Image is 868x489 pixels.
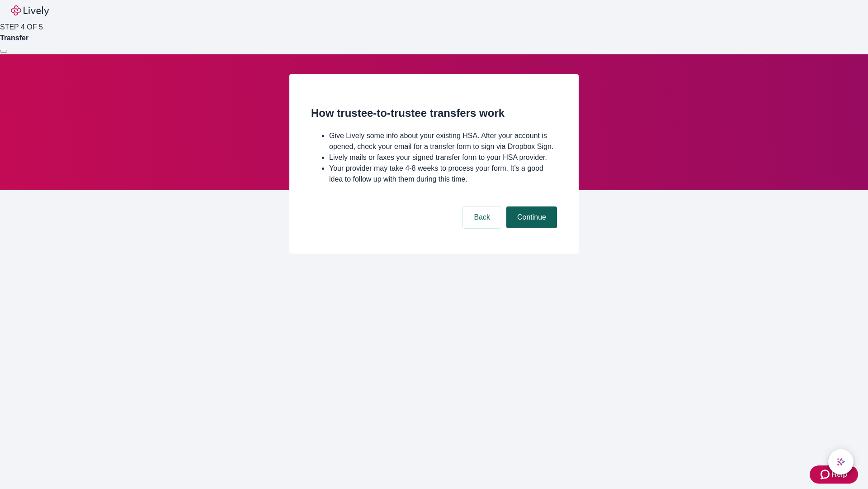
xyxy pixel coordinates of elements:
[821,469,831,480] svg: Zendesk support icon
[828,449,854,475] button: chat
[329,132,553,150] span: Give Lively some info about your existing HSA. After your account is opened, check your email for...
[810,465,858,484] button: Zendesk support iconHelp
[11,5,49,16] img: Lively
[329,164,543,183] span: Your provider may take 4-8 weeks to process your form. It’s a good idea to follow up with them du...
[329,153,547,161] span: Lively mails or faxes your signed transfer form to your HSA provider.
[836,457,845,466] svg: Lively AI Assistant
[506,206,557,228] button: Continue
[831,469,847,480] span: Help
[463,206,501,228] button: Back
[311,105,557,121] h2: How trustee-to-trustee transfers work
